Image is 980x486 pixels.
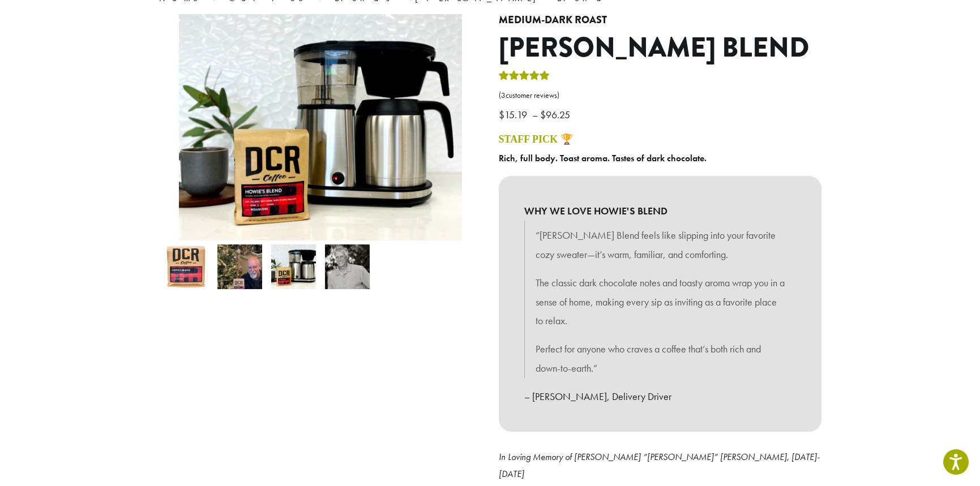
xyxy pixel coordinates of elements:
[499,152,707,164] b: Rich, full body. Toast aroma. Tastes of dark chocolate.
[499,14,821,27] h4: Medium-Dark Roast
[499,108,530,121] bdi: 15.19
[499,134,573,145] a: STAFF PICK 🏆
[217,244,262,289] img: Howie's Blend - Image 2
[325,244,370,289] img: Howie Heyer
[532,108,538,121] span: –
[271,244,316,289] img: Howie's Blend - Image 3
[499,32,821,64] h1: [PERSON_NAME] Blend
[501,91,506,100] span: 3
[540,108,573,121] bdi: 96.25
[536,339,785,378] p: Perfect for anyone who craves a coffee that’s both rich and down-to-earth.”
[536,226,785,264] p: “[PERSON_NAME] Blend feels like slipping into your favorite cozy sweater—it’s warm, familiar, and...
[499,108,504,121] span: $
[540,108,546,121] span: $
[524,387,796,406] p: – [PERSON_NAME], Delivery Driver
[164,244,208,289] img: Howie's Blend
[499,90,821,101] a: (3customer reviews)
[499,451,820,480] em: In Loving Memory of [PERSON_NAME] “[PERSON_NAME]” [PERSON_NAME], [DATE]-[DATE]
[536,273,785,330] p: The classic dark chocolate notes and toasty aroma wrap you in a sense of home, making every sip a...
[499,69,550,86] div: Rated 4.67 out of 5
[524,201,796,221] b: WHY WE LOVE HOWIE'S BLEND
